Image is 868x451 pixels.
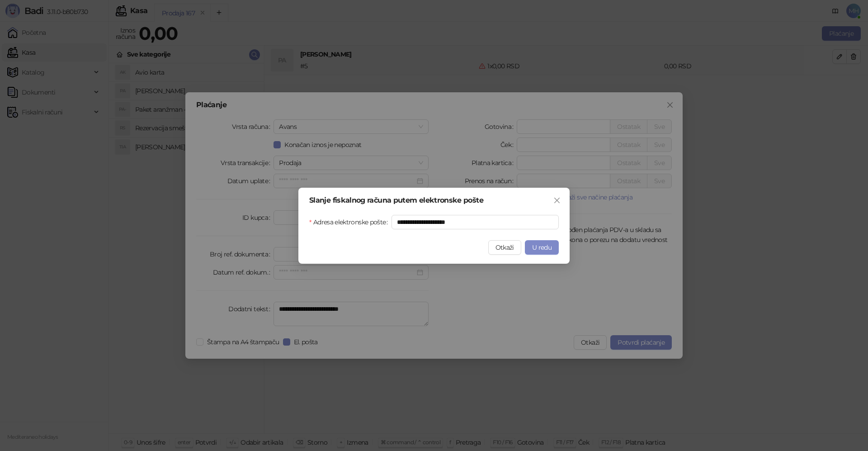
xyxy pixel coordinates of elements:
[309,197,559,204] div: Slanje fiskalnog računa putem elektronske pošte
[532,243,552,252] span: U redu
[550,197,564,204] span: Zatvori
[495,243,514,252] span: Otkaži
[309,215,392,229] label: Adresa elektronske pošte
[553,197,561,204] span: close
[392,215,559,229] input: Adresa elektronske pošte
[525,240,559,255] button: U redu
[488,240,521,255] button: Otkaži
[550,193,564,208] button: Close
